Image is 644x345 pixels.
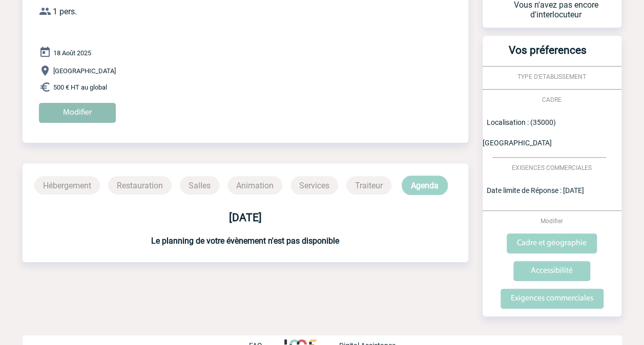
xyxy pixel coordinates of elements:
[227,176,282,195] p: Animation
[53,7,77,16] span: 1 pers.
[39,103,116,123] input: Modifier
[507,233,597,253] input: Cadre et géographie
[512,164,592,171] span: EXIGENCES COMMERCIALES
[53,83,107,91] span: 500 € HT au global
[23,236,468,246] h3: Le planning de votre évènement n'est pas disponible
[34,176,100,195] p: Hébergement
[290,176,338,195] p: Services
[501,289,604,309] input: Exigences commerciales
[108,176,172,195] p: Restauration
[513,261,590,281] input: Accessibilité
[229,211,262,224] b: [DATE]
[541,218,563,225] span: Modifier
[346,176,391,195] p: Traiteur
[402,176,448,195] p: Agenda
[180,176,219,195] p: Salles
[483,118,556,147] span: Localisation : (35000) [GEOGRAPHIC_DATA]
[53,49,91,57] span: 18 Août 2025
[487,186,584,195] span: Date limite de Réponse : [DATE]
[517,73,586,80] span: TYPE D'ETABLISSEMENT
[53,67,116,75] span: [GEOGRAPHIC_DATA]
[487,44,609,66] h3: Vos préferences
[542,96,562,103] span: CADRE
